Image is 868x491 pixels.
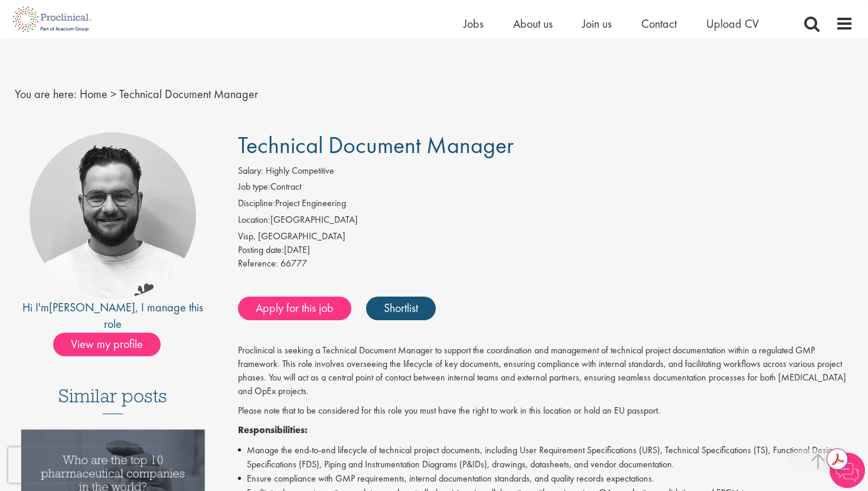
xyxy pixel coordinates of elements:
[582,16,612,31] a: Join us
[80,86,107,102] a: breadcrumb link
[641,16,677,31] a: Contact
[238,213,270,227] label: Location:
[110,86,116,102] span: >
[30,132,196,299] img: imeage of recruiter Emile De Beer
[238,404,854,418] p: Please note that to be considered for this role you must have the right to work in this location ...
[366,297,436,320] a: Shortlist
[15,299,211,333] div: Hi I'm , I manage this role
[238,424,308,436] strong: Responsibilities:
[706,16,759,31] a: Upload CV
[238,344,854,398] p: Proclinical is seeking a Technical Document Manager to support the coordination and management of...
[513,16,553,31] a: About us
[119,86,258,102] span: Technical Document Manager
[238,180,270,194] label: Job type:
[238,243,854,257] div: [DATE]
[238,130,514,160] span: Technical Document Manager
[238,297,351,320] a: Apply for this job
[238,443,854,472] li: Manage the end-to-end lifecycle of technical project documents, including User Requirement Specif...
[238,472,854,486] li: Ensure compliance with GMP requirements, internal documentation standards, and quality records ex...
[53,333,161,356] span: View my profile
[238,230,854,243] div: Visp, [GEOGRAPHIC_DATA]
[238,197,854,213] li: Project Engineering
[49,300,135,315] a: [PERSON_NAME]
[238,257,278,271] label: Reference:
[464,16,484,31] a: Jobs
[238,213,854,230] li: [GEOGRAPHIC_DATA]
[238,164,263,178] label: Salary:
[830,453,865,488] img: Chatbot
[8,447,159,483] iframe: reCAPTCHA
[15,86,77,102] span: You are here:
[238,180,854,197] li: Contract
[58,386,167,414] h3: Similar posts
[53,335,172,350] a: View my profile
[280,257,307,269] span: 66777
[266,164,334,177] span: Highly Competitive
[238,243,284,256] span: Posting date:
[238,197,275,210] label: Discipline:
